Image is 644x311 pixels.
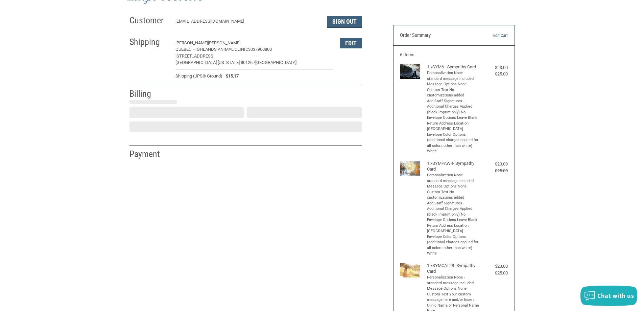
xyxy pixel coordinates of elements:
li: Envelope Options Leave Blank [427,115,479,121]
span: [GEOGRAPHIC_DATA] [255,60,296,65]
li: Return Address Location [GEOGRAPHIC_DATA] [427,121,479,132]
li: Add Staff Signatures - Additional Charges Applied (black imprint only) No [427,98,479,115]
span: 3037960800 [248,47,272,52]
h2: Billing [129,88,169,99]
li: Return Address Location [GEOGRAPHIC_DATA] [427,223,479,234]
li: Personalization None - standard message included [427,70,479,82]
div: $23.00 [481,161,508,168]
span: $15.17 [222,73,239,80]
span: [GEOGRAPHIC_DATA], [175,60,218,65]
div: $23.00 [481,64,508,71]
h3: 6 Items [400,52,508,58]
div: $25.00 [481,270,508,276]
li: Envelope Color Options (additional charges applied for all colors other than white) White [427,234,479,257]
h2: Payment [129,149,169,160]
button: Sign Out [327,16,362,28]
li: Envelope Color Options (additional charges applied for all colors other than white) White [427,132,479,154]
span: Shipping (UPS® Ground) [175,73,222,80]
h4: 1 x SYMPAW4- Sympathy Card [427,161,479,172]
a: Edit Cart [473,32,508,39]
li: Add Staff Signatures - Additional Charges Applied (black imprint only) No [427,201,479,218]
div: [EMAIL_ADDRESS][DOMAIN_NAME] [175,18,320,28]
li: Message Options None [427,82,479,87]
h4: 1 x SYMCAT28- Sympathy Card [427,263,479,274]
li: Envelope Options Leave Blank [427,217,479,223]
span: 80126 / [241,60,255,65]
li: Message Options None [427,184,479,190]
h2: Customer [129,15,169,26]
span: Chat with us [597,292,634,299]
span: [PERSON_NAME] [208,40,240,45]
h4: 1 x SYM6 - Sympathy Card [427,64,479,70]
h3: Order Summary [400,32,473,39]
li: Message Options None [427,286,479,292]
span: [STREET_ADDRESS] [175,53,214,59]
button: Edit [340,38,362,48]
li: Custom Text No customizations added [427,190,479,201]
span: Quebec Highlands Animal Clinic [175,47,248,52]
div: $25.00 [481,71,508,77]
li: Personalization None - standard message included [427,173,479,184]
button: Chat with us [580,286,637,306]
div: $23.00 [481,263,508,270]
li: Personalization None - standard message included [427,275,479,286]
span: [PERSON_NAME] [175,40,208,45]
div: $25.00 [481,168,508,174]
span: [US_STATE], [218,60,241,65]
li: Custom Text No customizations added [427,87,479,98]
h2: Shipping [129,37,169,48]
